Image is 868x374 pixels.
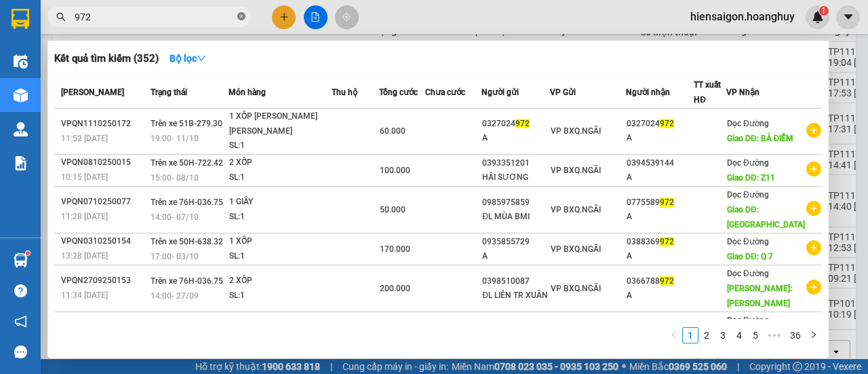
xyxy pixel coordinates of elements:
div: A [482,249,549,263]
div: 0388369 [627,235,693,249]
span: plus-circle [806,201,821,216]
div: SL: 1 [229,138,331,153]
span: 14:00 - 27/09 [151,291,199,301]
span: Trên xe 50H-638.32 [151,237,223,246]
button: Bộ lọcdown [159,48,217,69]
span: Tổng cước [379,88,418,97]
div: VPQN2709250153 [61,274,146,288]
li: Next 5 Pages [764,327,785,343]
li: 3 [715,327,731,343]
div: A [627,131,693,145]
span: Dọc Đường [727,119,769,128]
span: Giao DĐ: BÀ ĐIỂM [727,134,793,143]
span: 19:00 - 11/10 [151,134,199,143]
div: ĐL MÙA BMI [482,210,549,224]
div: SL: 1 [229,170,331,185]
span: Dọc Đường [727,158,769,168]
img: warehouse-icon [14,122,28,136]
span: VP Nhận [726,88,759,97]
li: Previous Page [666,327,682,343]
span: plus-circle [806,240,821,255]
a: 3 [715,328,730,343]
span: VP BXQ.NGÃI [551,166,601,175]
div: 1 XỐP [PERSON_NAME] [PERSON_NAME] [229,109,331,138]
img: logo-vxr [12,9,29,29]
span: 13:28 [DATE] [61,251,108,261]
span: left [670,331,678,339]
span: Người gửi [481,88,519,97]
span: Dọc Đường [727,269,769,278]
span: TT xuất HĐ [694,80,721,105]
span: Thu hộ [332,88,357,97]
div: 2 XỐP [229,155,331,170]
span: Chưa cước [425,88,465,97]
strong: Bộ lọc [170,53,206,64]
a: 1 [683,328,698,343]
div: VPQN0310250154 [61,234,146,248]
div: VPQN1110250172 [61,117,146,131]
li: 2 [698,327,715,343]
span: close-circle [237,12,245,20]
span: close-circle [237,11,245,24]
span: ••• [764,327,785,343]
span: Giao DĐ: Z11 [727,173,775,183]
span: VP BXQ.NGÃI [551,244,601,254]
span: VP Gửi [550,88,576,97]
span: [PERSON_NAME]: [PERSON_NAME] [727,284,792,308]
div: VPQN0810250015 [61,155,146,170]
div: HẢI SƯƠNG [482,170,549,185]
div: A [627,170,693,185]
span: Trên xe 76H-036.75 [151,276,223,286]
div: 0393351201 [482,156,549,170]
li: Next Page [806,327,822,343]
span: 11:28 [DATE] [61,212,108,221]
li: 5 [747,327,764,343]
span: 10:15 [DATE] [61,172,108,182]
span: Trạng thái [151,88,187,97]
div: 1 GIẤY [229,195,331,210]
span: [PERSON_NAME] [61,88,124,97]
div: 0985975859 [482,195,549,210]
span: 11:52 [DATE] [61,134,108,143]
a: 4 [732,328,747,343]
div: 0398510087 [482,274,549,288]
div: A [627,210,693,224]
span: notification [14,315,27,328]
span: message [14,345,27,358]
div: 0327024 [627,117,693,131]
span: down [197,54,206,63]
span: 972 [515,119,530,128]
span: Dọc Đường [727,316,769,325]
span: 15:00 - 08/10 [151,173,199,183]
span: plus-circle [806,280,821,295]
span: VP BXQ.NGÃI [551,284,601,293]
img: solution-icon [14,156,28,170]
div: 0394539144 [627,156,693,170]
div: SL: 1 [229,288,331,303]
div: 0935855729 [482,235,549,249]
sup: 1 [26,251,30,255]
a: 2 [699,328,714,343]
span: VP BXQ.NGÃI [551,205,601,214]
span: plus-circle [806,123,821,138]
img: warehouse-icon [14,88,28,102]
span: 17:00 - 03/10 [151,252,199,261]
span: 14:00 - 07/10 [151,212,199,222]
span: Người nhận [626,88,670,97]
span: Trên xe 76H-036.75 [151,198,223,207]
span: plus-circle [806,162,821,176]
div: 0775589 [627,195,693,210]
div: 0327024 [482,117,549,131]
span: 170.000 [380,244,410,254]
span: 11:34 [DATE] [61,291,108,300]
span: Giao DĐ: Q 7 [727,252,773,261]
div: A [627,288,693,303]
a: 36 [786,328,805,343]
span: Trên xe 50H-722.42 [151,158,223,168]
span: 60.000 [380,126,406,136]
div: 1 XỐP [229,234,331,249]
button: right [806,327,822,343]
span: Món hàng [229,88,266,97]
img: warehouse-icon [14,54,28,69]
span: Giao DĐ: [GEOGRAPHIC_DATA] [727,205,805,229]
